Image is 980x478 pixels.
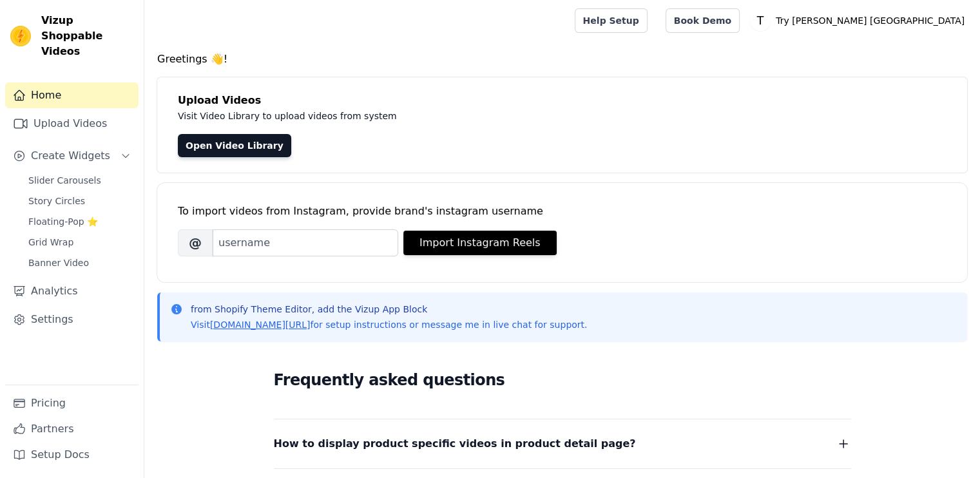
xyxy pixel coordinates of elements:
[178,134,291,157] a: Open Video Library
[178,93,946,108] h4: Upload Videos
[178,229,213,256] span: @
[178,204,946,219] div: To import videos from Instagram, provide brand's instagram username
[31,148,110,164] span: Create Widgets
[21,254,139,272] a: Banner Video
[274,367,851,393] h2: Frequently asked questions
[5,390,139,416] a: Pricing
[5,82,139,108] a: Home
[756,14,764,27] text: T
[403,231,557,255] button: Import Instagram Reels
[5,143,139,169] button: Create Widgets
[21,213,139,231] a: Floating-Pop ⭐
[5,307,139,332] a: Settings
[5,416,139,442] a: Partners
[210,320,311,330] a: [DOMAIN_NAME][URL]
[5,111,139,137] a: Upload Videos
[28,236,73,249] span: Grid Wrap
[5,442,139,468] a: Setup Docs
[28,256,89,269] span: Banner Video
[213,229,398,256] input: username
[21,192,139,210] a: Story Circles
[28,215,98,228] span: Floating-Pop ⭐
[28,174,101,187] span: Slider Carousels
[191,318,587,331] p: Visit for setup instructions or message me in live chat for support.
[274,435,636,453] span: How to display product specific videos in product detail page?
[21,171,139,189] a: Slider Carousels
[178,108,755,124] p: Visit Video Library to upload videos from system
[750,9,970,32] button: T Try [PERSON_NAME] [GEOGRAPHIC_DATA]
[274,435,851,453] button: How to display product specific videos in product detail page?
[5,278,139,304] a: Analytics
[771,9,970,32] p: Try [PERSON_NAME] [GEOGRAPHIC_DATA]
[10,26,31,46] img: Vizup
[666,8,740,33] a: Book Demo
[41,13,133,59] span: Vizup Shoppable Videos
[28,195,85,207] span: Story Circles
[157,52,967,67] h4: Greetings 👋!
[575,8,648,33] a: Help Setup
[21,233,139,251] a: Grid Wrap
[191,303,587,316] p: from Shopify Theme Editor, add the Vizup App Block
